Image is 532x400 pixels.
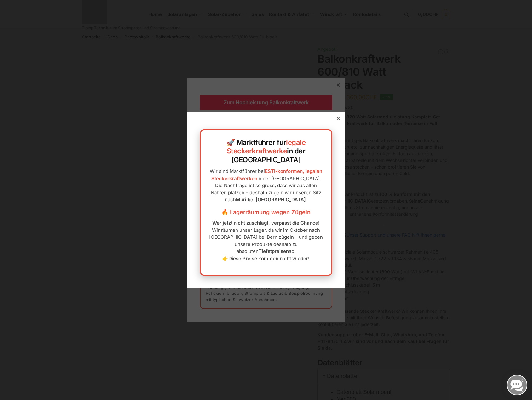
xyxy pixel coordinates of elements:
[207,208,325,216] h3: 🔥 Lagerräumung wegen Zügeln
[207,168,325,203] p: Wir sind Marktführer bei in der [GEOGRAPHIC_DATA]. Die Nachfrage ist so gross, dass wir aus allen...
[207,220,325,262] p: Wir räumen unser Lager, da wir im Oktober nach [GEOGRAPHIC_DATA] bei Bern zügeln – und geben unse...
[211,168,323,181] a: ESTI-konformen, legalen Steckerkraftwerken
[212,220,320,226] strong: Wer jetzt nicht zuschlägt, verpasst die Chance!
[207,138,325,164] h2: 🚀 Marktführer für in der [GEOGRAPHIC_DATA]
[259,248,289,254] strong: Tiefstpreisen
[228,255,310,261] strong: Diese Preise kommen nicht wieder!
[236,197,306,203] strong: Muri bei [GEOGRAPHIC_DATA]
[227,138,306,155] a: legale Steckerkraftwerke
